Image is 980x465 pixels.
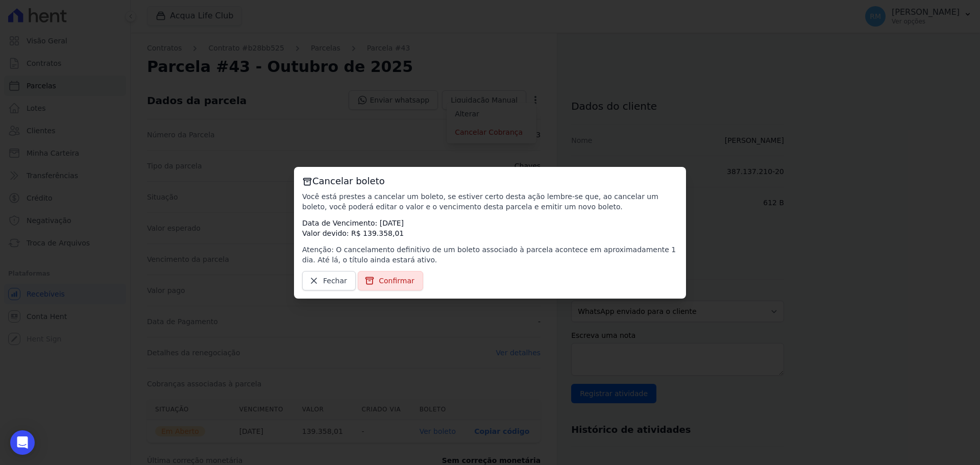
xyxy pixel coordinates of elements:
[358,271,423,290] a: Confirmar
[302,271,356,290] a: Fechar
[10,430,35,455] div: Open Intercom Messenger
[379,276,414,286] span: Confirmar
[302,191,678,212] p: Você está prestes a cancelar um boleto, se estiver certo desta ação lembre-se que, ao cancelar um...
[302,218,678,238] p: Data de Vencimento: [DATE] Valor devido: R$ 139.358,01
[302,244,678,265] p: Atenção: O cancelamento definitivo de um boleto associado à parcela acontece em aproximadamente 1...
[302,175,678,187] h3: Cancelar boleto
[323,276,347,286] span: Fechar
